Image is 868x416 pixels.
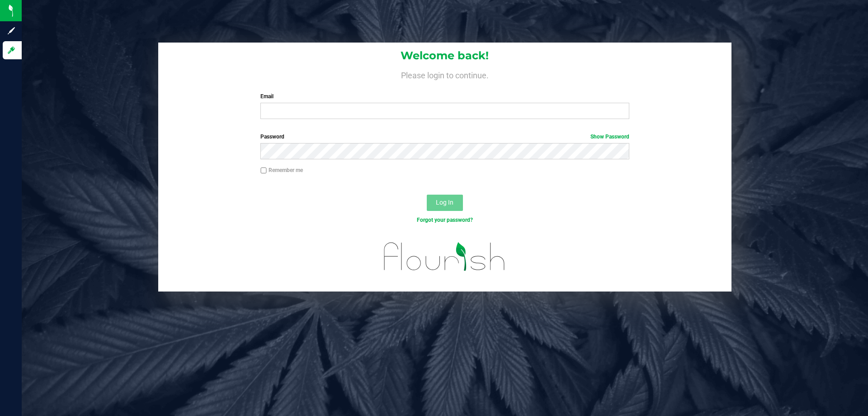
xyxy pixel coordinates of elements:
[158,69,731,80] h4: Please login to continue.
[260,167,267,174] input: Remember me
[417,217,473,223] a: Forgot your password?
[260,166,303,174] label: Remember me
[260,92,629,100] label: Email
[260,134,284,140] span: Password
[427,195,463,211] button: Log In
[7,46,16,55] inline-svg: Log in
[7,26,16,35] inline-svg: Sign up
[436,199,453,206] span: Log In
[158,50,731,62] h1: Welcome back!
[373,234,516,280] img: flourish_logo.svg
[590,134,629,140] a: Show Password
